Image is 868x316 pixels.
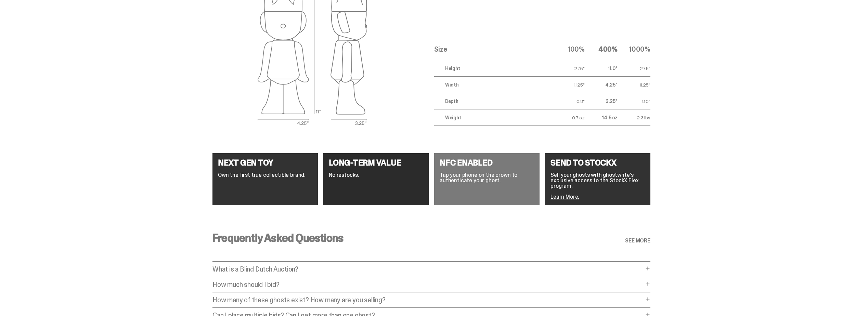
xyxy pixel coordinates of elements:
h4: NFC ENABLED [440,159,534,167]
td: 8.0" [618,93,650,109]
th: Size [434,38,552,60]
a: SEE MORE [625,238,650,243]
td: 1.125" [552,77,585,93]
p: How much should I bid? [212,281,644,288]
p: No restocks. [329,172,423,178]
td: 27.5" [618,60,650,77]
td: 14.5 oz [585,109,618,126]
td: 2.75" [552,60,585,77]
td: 0.8" [552,93,585,109]
th: 100% [552,38,585,60]
td: 4.25" [585,77,618,93]
h4: NEXT GEN TOY [218,159,312,167]
td: 3.25" [585,93,618,109]
th: 1000% [618,38,650,60]
td: Weight [434,109,552,126]
p: What is a Blind Dutch Auction? [212,266,644,273]
td: Depth [434,93,552,109]
td: 0.7 oz [552,109,585,126]
p: Sell your ghosts with ghostwrite’s exclusive access to the StockX Flex program. [550,172,645,189]
td: 11.0" [585,60,618,77]
td: 11.25" [618,77,650,93]
h4: LONG-TERM VALUE [329,159,423,167]
h3: Frequently Asked Questions [212,233,343,243]
h4: SEND TO STOCKX [550,159,645,167]
th: 400% [585,38,618,60]
td: Width [434,77,552,93]
a: Learn More. [550,193,579,200]
p: Own the first true collectible brand. [218,172,312,178]
p: Tap your phone on the crown to authenticate your ghost. [440,172,534,183]
td: Height [434,60,552,77]
p: How many of these ghosts exist? How many are you selling? [212,297,644,303]
td: 2.3 lbs [618,109,650,126]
